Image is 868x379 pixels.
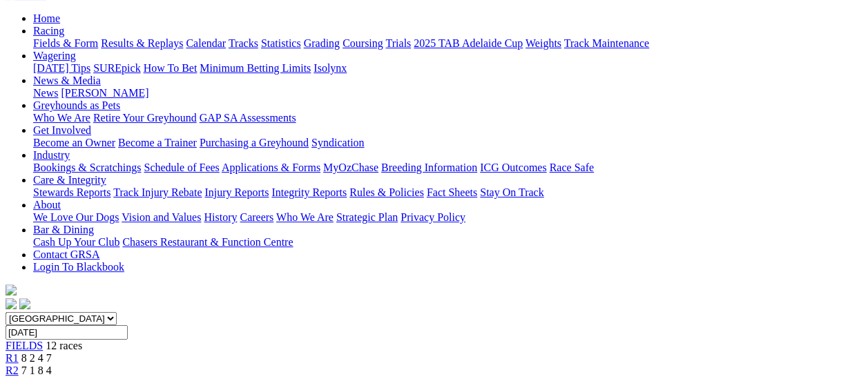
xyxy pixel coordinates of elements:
a: Retire Your Greyhound [93,112,197,124]
a: Syndication [311,137,364,148]
a: 2025 TAB Adelaide Cup [414,37,523,49]
a: Applications & Forms [222,162,320,173]
a: Get Involved [33,124,91,136]
a: Trials [385,37,411,49]
a: R2 [6,365,19,376]
div: Get Involved [33,137,862,149]
a: Industry [33,149,70,161]
div: Bar & Dining [33,236,862,249]
a: Weights [525,37,561,49]
a: Grading [304,37,340,49]
a: Bar & Dining [33,224,94,235]
a: Results & Replays [101,37,183,49]
span: 12 races [46,340,82,351]
a: About [33,199,61,211]
a: Contact GRSA [33,249,99,260]
a: Isolynx [314,62,347,74]
a: Track Injury Rebate [113,186,202,198]
div: Industry [33,162,862,174]
a: Chasers Restaurant & Function Centre [122,236,293,248]
a: History [204,211,237,223]
a: [PERSON_NAME] [61,87,148,99]
a: Coursing [343,37,383,49]
div: Greyhounds as Pets [33,112,862,124]
div: Wagering [33,62,862,75]
a: Fact Sheets [427,186,477,198]
a: SUREpick [93,62,140,74]
img: facebook.svg [6,298,17,309]
a: Vision and Values [122,211,201,223]
a: Wagering [33,50,76,61]
a: Schedule of Fees [144,162,219,173]
a: Login To Blackbook [33,261,124,273]
a: GAP SA Assessments [200,112,296,124]
a: How To Bet [144,62,197,74]
a: Home [33,12,60,24]
a: Cash Up Your Club [33,236,119,248]
a: Race Safe [549,162,593,173]
a: Racing [33,25,64,37]
a: Care & Integrity [33,174,106,186]
a: Greyhounds as Pets [33,99,120,111]
a: Breeding Information [381,162,477,173]
a: Track Maintenance [564,37,649,49]
a: Tracks [229,37,258,49]
a: Purchasing a Greyhound [200,137,309,148]
a: News & Media [33,75,101,86]
a: ICG Outcomes [480,162,546,173]
div: News & Media [33,87,862,99]
a: Become a Trainer [118,137,197,148]
a: We Love Our Dogs [33,211,119,223]
a: Calendar [186,37,226,49]
div: Care & Integrity [33,186,862,199]
a: Injury Reports [204,186,269,198]
a: Stay On Track [480,186,543,198]
a: R1 [6,352,19,364]
span: 7 1 8 4 [21,365,52,376]
a: FIELDS [6,340,43,351]
a: Who We Are [276,211,334,223]
a: Integrity Reports [271,186,347,198]
a: MyOzChase [323,162,378,173]
a: Become an Owner [33,137,115,148]
span: 8 2 4 7 [21,352,52,364]
a: Rules & Policies [349,186,424,198]
img: logo-grsa-white.png [6,284,17,295]
img: twitter.svg [19,298,30,309]
a: Privacy Policy [401,211,465,223]
div: About [33,211,862,224]
a: Statistics [261,37,301,49]
div: Racing [33,37,862,50]
a: Minimum Betting Limits [200,62,311,74]
a: Careers [240,211,273,223]
a: Stewards Reports [33,186,110,198]
a: Who We Are [33,112,90,124]
a: News [33,87,58,99]
input: Select date [6,325,128,340]
a: Fields & Form [33,37,98,49]
a: Bookings & Scratchings [33,162,141,173]
a: Strategic Plan [336,211,398,223]
a: [DATE] Tips [33,62,90,74]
